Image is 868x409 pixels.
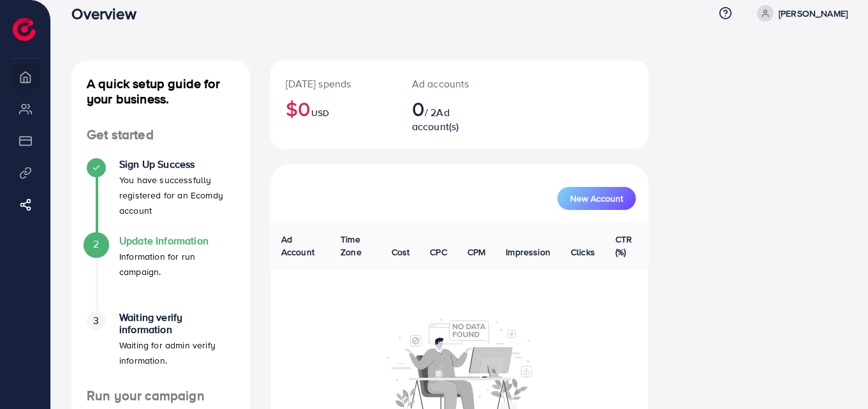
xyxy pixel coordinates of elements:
p: You have successfully registered for an Ecomdy account [119,172,235,218]
h4: Waiting verify information [119,311,235,336]
p: [DATE] spends [286,76,381,91]
span: Impression [506,246,550,258]
span: USD [311,107,329,119]
h4: Get started [71,127,250,143]
span: Time Zone [341,233,362,258]
p: Information for run campaign. [119,249,235,279]
span: 3 [93,313,99,328]
span: 0 [412,94,425,123]
li: Update Information [71,235,250,311]
h4: Run your campaign [71,388,250,404]
span: Ad Account [281,233,314,258]
span: CPM [467,246,485,258]
li: Waiting verify information [71,311,250,388]
span: CTR (%) [615,233,632,258]
li: Sign Up Success [71,158,250,235]
h4: Sign Up Success [119,158,235,170]
span: CPC [430,246,446,258]
h4: Update Information [119,235,235,247]
p: Waiting for admin verify information. [119,338,235,368]
span: New Account [570,194,623,203]
img: logo [13,18,36,41]
h4: A quick setup guide for your business. [71,76,250,107]
span: Clicks [571,246,595,258]
a: [PERSON_NAME] [752,5,848,22]
span: 2 [93,237,99,251]
span: Ad account(s) [412,105,459,133]
button: New Account [557,187,636,210]
span: Cost [392,246,410,258]
p: Ad accounts [412,76,476,91]
p: [PERSON_NAME] [779,6,848,21]
h3: Overview [71,4,146,23]
h2: $0 [286,96,381,121]
h2: / 2 [412,96,476,133]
